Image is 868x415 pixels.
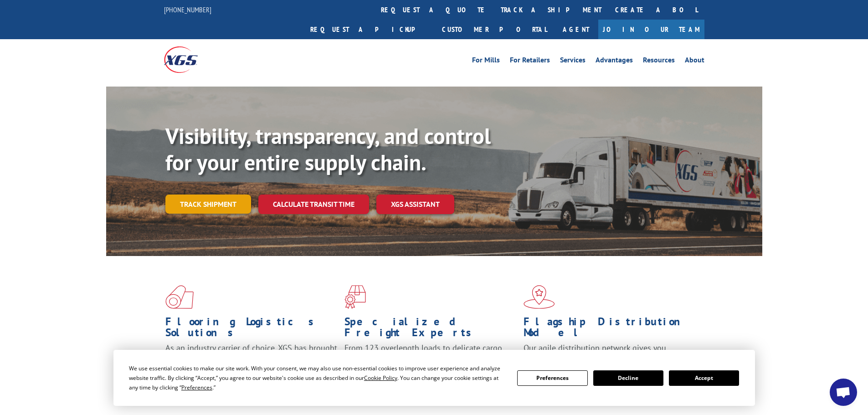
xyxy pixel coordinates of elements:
a: For Mills [472,56,500,67]
a: XGS ASSISTANT [376,195,454,214]
a: Track shipment [165,195,251,214]
b: Visibility, transparency, and control for your entire supply chain. [165,122,491,176]
h1: Flagship Distribution Model [524,316,696,343]
button: Decline [593,370,663,386]
a: [PHONE_NUMBER] [164,5,211,14]
div: Open chat [830,379,857,406]
a: Calculate transit time [258,195,369,214]
a: Join Our Team [598,20,704,39]
a: Services [560,56,586,67]
div: We use essential cookies to make our site work. With your consent, we may also use non-essential ... [129,364,506,392]
span: Our agile distribution network gives you nationwide inventory management on demand. [524,343,691,364]
h1: Flooring Logistics Solutions [165,316,338,343]
button: Accept [669,370,739,386]
a: Request a pickup [303,20,435,39]
div: Cookie Consent Prompt [113,350,755,406]
img: xgs-icon-flagship-distribution-model-red [524,285,555,309]
a: Agent [554,20,598,39]
span: Preferences [181,384,212,391]
h1: Specialized Freight Experts [344,316,517,343]
img: xgs-icon-focused-on-flooring-red [344,285,366,309]
button: Preferences [517,370,587,386]
a: Customer Portal [435,20,554,39]
a: Resources [643,56,675,67]
img: xgs-icon-total-supply-chain-intelligence-red [165,285,194,309]
span: As an industry carrier of choice, XGS has brought innovation and dedication to flooring logistics... [165,343,337,375]
a: About [685,56,704,67]
a: For Retailers [510,56,550,67]
a: Advantages [596,56,633,67]
p: From 123 overlength loads to delicate cargo, our experienced staff knows the best way to move you... [344,343,517,383]
span: Cookie Policy [364,374,397,382]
